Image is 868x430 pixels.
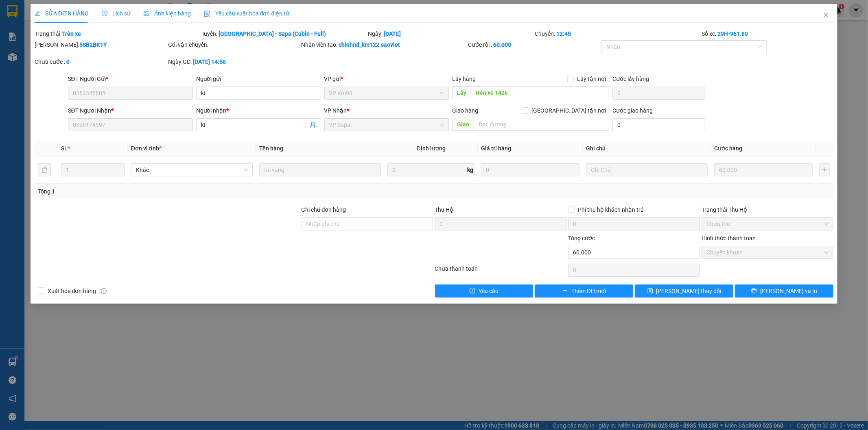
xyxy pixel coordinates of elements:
[136,164,248,176] span: Khác
[302,217,433,230] input: Ghi chú đơn hàng
[310,122,316,128] span: user-add
[324,74,449,83] div: VP gửi
[259,145,283,152] span: Tên hàng
[612,118,705,131] input: Cước giao hàng
[583,141,711,156] th: Ghi chú
[168,57,300,66] div: Ngày GD:
[474,118,609,131] input: Dọc đường
[35,11,40,16] span: edit
[101,288,107,294] span: info-circle
[466,163,474,176] span: kg
[38,163,51,176] button: delete
[493,41,511,48] b: 60.000
[635,284,733,298] button: save[PERSON_NAME] thay đổi
[612,87,705,100] input: Cước lấy hàng
[434,264,568,278] div: Chưa thanh toán
[535,284,633,298] button: plusThêm ĐH mới
[144,10,191,17] span: Ảnh kiện hàng
[701,29,834,38] div: Số xe:
[706,246,829,258] span: Chuyển khoản
[68,74,193,83] div: SĐT Người Gửi
[568,235,595,241] span: Tổng cước
[452,86,471,99] span: Lấy
[452,118,474,131] span: Giao
[760,287,817,295] span: [PERSON_NAME] và In
[204,11,210,17] img: icon
[656,287,722,295] span: [PERSON_NAME] thay đổi
[481,145,511,152] span: Giá trị hàng
[201,29,367,38] div: Tuyến:
[61,30,81,37] b: Trên xe
[302,40,467,49] div: Nhân viên tạo:
[735,284,833,298] button: printer[PERSON_NAME] và In
[35,10,89,17] span: SỬA ĐƠN HÀNG
[612,76,649,82] label: Cước lấy hàng
[479,287,498,295] span: Yêu cầu
[647,288,653,294] span: save
[367,29,534,38] div: Ngày:
[586,163,708,176] input: Ghi Chú
[38,187,335,196] div: Tổng: 1
[102,11,107,16] span: clock-circle
[102,10,131,17] span: Lịch sử
[706,218,829,230] span: Chưa thu
[528,106,609,115] span: [GEOGRAPHIC_DATA] tận nơi
[435,206,453,213] span: Thu Hộ
[702,235,756,241] label: Hình thức thanh toán
[35,40,166,49] div: [PERSON_NAME]:
[471,86,609,99] input: Dọc đường
[66,59,70,65] b: 0
[571,287,606,295] span: Thêm ĐH mới
[417,145,446,152] span: Định lượng
[196,74,321,83] div: Người gửi
[714,163,813,176] input: 0
[302,206,346,213] label: Ghi chú đơn hàng
[452,76,476,82] span: Lấy hàng
[329,87,444,99] span: VP Km98
[452,107,478,114] span: Giao hàng
[204,10,290,17] span: Yêu cầu xuất hóa đơn điện tử
[44,287,100,295] span: Xuất hóa đơn hàng
[196,106,321,115] div: Người nhận
[556,30,571,37] b: 12:45
[339,41,400,48] b: chinhnd_km122.saoviet
[329,119,444,131] span: VP Sapa
[144,11,149,16] span: picture
[435,284,533,298] button: exclamation-circleYêu cầu
[534,29,701,38] div: Chuyến:
[819,163,830,176] button: plus
[815,4,837,27] button: Close
[470,288,475,294] span: exclamation-circle
[193,59,226,65] b: [DATE] 14:56
[702,205,833,214] div: Trạng thái Thu Hộ
[384,30,401,37] b: [DATE]
[324,107,347,114] span: VP Nhận
[823,12,829,18] span: close
[481,163,579,176] input: 0
[562,288,568,294] span: plus
[68,106,193,115] div: SĐT Người Nhận
[751,288,757,294] span: printer
[714,145,742,152] span: Cước hàng
[168,40,300,49] div: Gói vận chuyển:
[717,30,748,37] b: 29H-961.89
[468,40,600,49] div: Cước rồi :
[574,74,609,83] span: Lấy tận nơi
[35,57,166,66] div: Chưa cước :
[612,107,653,114] label: Cước giao hàng
[61,145,68,152] span: SL
[34,29,201,38] div: Trạng thái:
[575,205,647,214] span: Phí thu hộ khách nhận trả
[131,145,162,152] span: Đơn vị tính
[259,163,381,176] input: VD: Bàn, Ghế
[79,41,107,48] b: 5SB2BK1Y
[219,30,326,37] b: [GEOGRAPHIC_DATA] - Sapa (Cabin - Full)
